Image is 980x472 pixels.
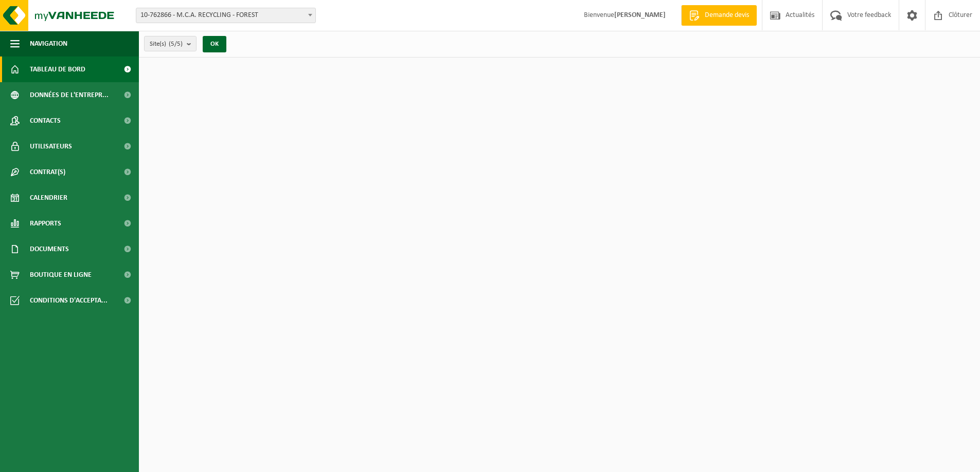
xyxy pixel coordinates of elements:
[144,36,197,51] button: Site(s)(5/5)
[30,82,109,108] span: Données de l'entrepr...
[30,262,92,288] span: Boutique en ligne
[30,108,61,134] span: Contacts
[30,211,61,236] span: Rapports
[136,8,316,23] span: 10-762866 - M.C.A. RECYCLING - FOREST
[136,8,315,23] span: 10-762866 - M.C.A. RECYCLING - FOREST
[30,159,65,185] span: Contrat(s)
[30,56,85,82] span: Tableau de bord
[30,236,69,262] span: Documents
[614,11,666,19] strong: [PERSON_NAME]
[30,134,72,159] span: Utilisateurs
[150,36,183,52] span: Site(s)
[702,10,752,21] span: Demande devis
[30,288,108,313] span: Conditions d'accepta...
[681,5,757,26] a: Demande devis
[203,36,226,52] button: OK
[169,41,183,47] count: (5/5)
[30,185,67,211] span: Calendrier
[30,31,67,56] span: Navigation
